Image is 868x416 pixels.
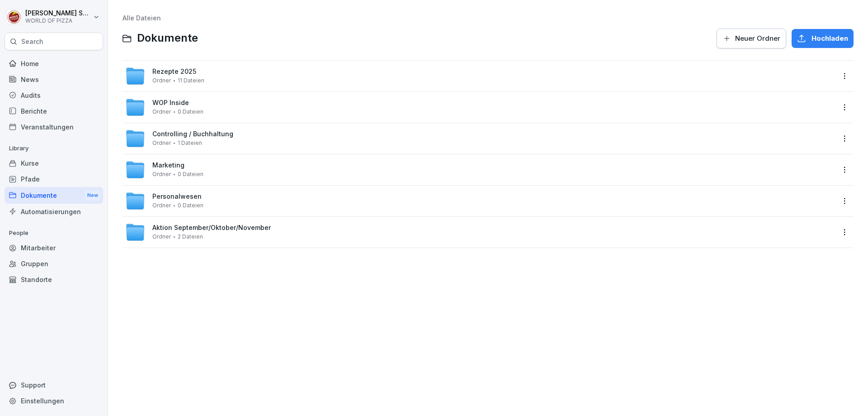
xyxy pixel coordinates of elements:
[5,171,103,187] a: Pfade
[152,162,184,169] span: Marketing
[5,272,103,287] a: Standorte
[178,109,203,115] span: 0 Dateien
[125,191,835,211] a: PersonalwesenOrdner0 Dateien
[152,193,202,201] span: Personalwesen
[137,32,198,45] span: Dokumente
[152,68,196,76] span: Rezepte 2025
[178,140,202,146] span: 1 Dateien
[152,77,171,84] span: Ordner
[125,160,835,180] a: MarketingOrdner0 Dateien
[152,171,171,177] span: Ordner
[152,99,189,107] span: WOP Inside
[735,33,780,43] span: Neuer Ordner
[5,72,103,87] a: News
[152,224,271,232] span: Aktion September/Oktober/November
[5,187,103,204] div: Dokumente
[5,256,103,272] a: Gruppen
[5,187,103,204] a: DokumenteNew
[125,97,835,117] a: WOP InsideOrdner0 Dateien
[5,393,103,409] a: Einstellungen
[152,130,233,138] span: Controlling / Buchhaltung
[125,222,835,242] a: Aktion September/Oktober/NovemberOrdner2 Dateien
[178,234,203,240] span: 2 Dateien
[178,171,203,177] span: 0 Dateien
[717,29,786,48] button: Neuer Ordner
[125,129,835,148] a: Controlling / BuchhaltungOrdner1 Dateien
[5,56,103,72] a: Home
[5,204,103,220] a: Automatisierungen
[178,77,204,84] span: 11 Dateien
[152,109,171,115] span: Ordner
[5,240,103,256] a: Mitarbeiter
[125,66,835,86] a: Rezepte 2025Ordner11 Dateien
[5,377,103,393] div: Support
[178,202,203,209] span: 0 Dateien
[792,29,854,48] button: Hochladen
[5,103,103,119] a: Berichte
[5,141,103,156] p: Library
[25,10,91,17] p: [PERSON_NAME] Sumhayev
[21,37,43,46] p: Search
[5,226,103,240] p: People
[152,202,171,209] span: Ordner
[152,140,171,146] span: Ordner
[25,18,91,24] p: WORLD OF PIZZA
[152,234,171,240] span: Ordner
[85,190,100,201] div: New
[5,155,103,171] a: Kurse
[5,87,103,103] a: Audits
[5,119,103,135] a: Veranstaltungen
[123,14,161,22] a: Alle Dateien
[811,33,848,43] span: Hochladen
